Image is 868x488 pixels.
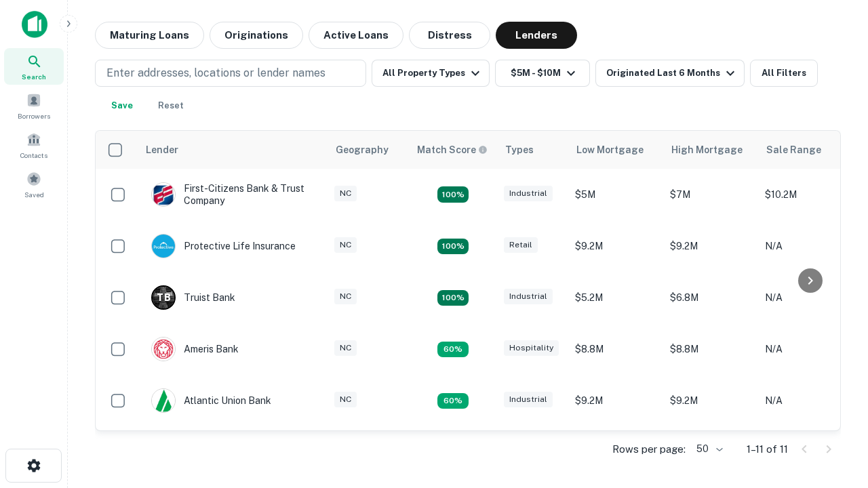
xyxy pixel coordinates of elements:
img: picture [152,389,175,412]
button: Reset [149,92,193,119]
div: Matching Properties: 2, hasApolloMatch: undefined [437,239,469,255]
span: Search [22,71,46,82]
div: Hospitality [504,340,559,356]
img: capitalize-icon.png [22,11,47,38]
p: 1–11 of 11 [747,441,788,457]
div: Industrial [504,392,553,407]
div: NC [334,237,357,253]
td: $7M [663,169,758,220]
a: Contacts [4,127,64,163]
td: $6.3M [663,426,758,478]
td: $9.2M [568,220,663,272]
button: Enter addresses, locations or lender names [95,60,366,87]
div: 50 [691,439,725,459]
th: Low Mortgage [568,131,663,169]
div: Capitalize uses an advanced AI algorithm to match your search with the best lender. The match sco... [417,142,488,157]
div: Types [505,142,534,158]
td: $9.2M [663,220,758,272]
a: Borrowers [4,87,64,124]
div: NC [334,289,357,304]
div: First-citizens Bank & Trust Company [151,182,314,207]
div: Matching Properties: 2, hasApolloMatch: undefined [437,186,469,203]
div: Protective Life Insurance [151,234,296,258]
img: picture [152,235,175,258]
button: All Property Types [372,60,490,87]
div: Atlantic Union Bank [151,388,271,413]
th: Lender [138,131,328,169]
button: Originations [210,22,303,49]
div: Low Mortgage [576,142,644,158]
div: Truist Bank [151,285,235,310]
p: Enter addresses, locations or lender names [106,65,325,81]
div: Retail [504,237,538,253]
div: Geography [336,142,389,158]
span: Borrowers [18,110,50,121]
td: $5M [568,169,663,220]
h6: Match Score [417,142,485,157]
td: $6.3M [568,426,663,478]
div: Ameris Bank [151,337,239,361]
button: Maturing Loans [95,22,204,49]
td: $8.8M [663,323,758,375]
th: Capitalize uses an advanced AI algorithm to match your search with the best lender. The match sco... [409,131,497,169]
div: Originated Last 6 Months [606,65,738,81]
button: Originated Last 6 Months [595,60,745,87]
button: Distress [409,22,490,49]
a: Search [4,48,64,85]
button: $5M - $10M [495,60,590,87]
td: $9.2M [663,375,758,426]
th: Types [497,131,568,169]
button: Save your search to get updates of matches that match your search criteria. [100,92,144,119]
div: Matching Properties: 3, hasApolloMatch: undefined [437,290,469,306]
div: Sale Range [766,142,821,158]
th: High Mortgage [663,131,758,169]
td: $8.8M [568,323,663,375]
iframe: Chat Widget [800,336,868,401]
td: $6.8M [663,272,758,323]
div: Industrial [504,289,553,304]
div: NC [334,340,357,356]
div: Matching Properties: 1, hasApolloMatch: undefined [437,342,469,358]
div: Industrial [504,186,553,201]
span: Contacts [20,150,47,161]
div: High Mortgage [671,142,743,158]
button: Lenders [496,22,577,49]
td: $5.2M [568,272,663,323]
div: NC [334,392,357,407]
p: Rows per page: [612,441,686,457]
span: Saved [24,189,44,200]
p: T B [157,291,170,305]
img: picture [152,183,175,206]
div: Lender [146,142,178,158]
th: Geography [328,131,409,169]
div: NC [334,186,357,201]
div: Matching Properties: 1, hasApolloMatch: undefined [437,393,469,409]
a: Saved [4,166,64,203]
td: $9.2M [568,375,663,426]
button: All Filters [750,60,818,87]
img: picture [152,338,175,361]
button: Active Loans [309,22,403,49]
